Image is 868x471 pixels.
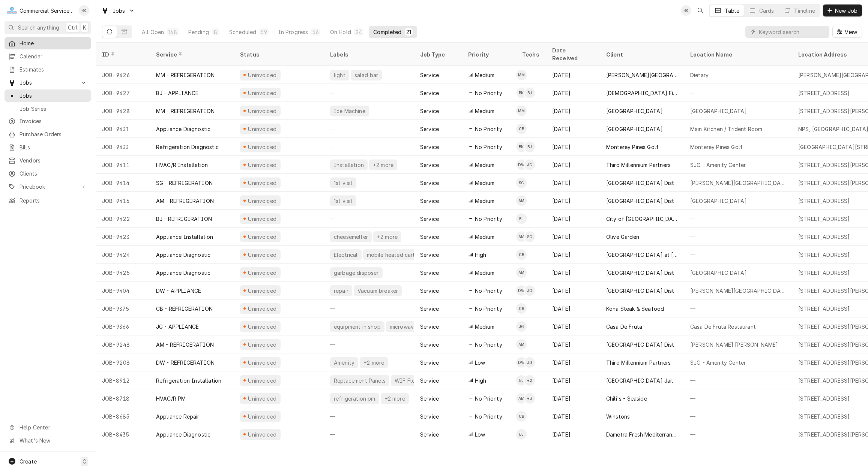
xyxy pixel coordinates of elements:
div: JOB-9366 [96,317,150,335]
div: Carson Bourdet's Avatar [516,249,527,260]
button: Search anythingCtrlK [5,21,91,34]
span: No Priority [475,341,502,349]
div: Uninvoiced [247,179,278,187]
div: [DATE] [546,282,600,300]
div: Carson Bourdet's Avatar [516,303,527,314]
div: BK [79,5,89,16]
span: Pricebook [20,183,76,191]
span: What's New [20,437,87,444]
span: Medium [475,71,494,79]
div: [STREET_ADDRESS] [798,233,850,241]
div: Service [420,287,439,295]
span: Invoices [20,117,87,125]
div: Appliance Diagnostic [156,269,210,277]
div: Service [420,71,439,79]
div: [GEOGRAPHIC_DATA] [606,125,663,133]
div: ID [102,51,143,58]
div: — [684,300,792,317]
div: Audie Murphy's Avatar [516,195,527,206]
div: [DATE] [546,335,600,353]
div: Service [420,197,439,205]
div: [GEOGRAPHIC_DATA] Dist. [606,179,676,187]
div: BJ - APPLIANCE [156,89,198,97]
div: Sebastian Gomez's Avatar [516,177,527,188]
div: Uninvoiced [247,233,278,241]
div: 21 [406,28,411,36]
div: Refrigeration Diagnostic [156,143,219,151]
div: [DATE] [546,228,600,246]
div: Olive Garden [606,233,639,241]
span: No Priority [475,287,502,295]
div: [DATE] [546,210,600,228]
span: Home [20,39,87,47]
a: Go to Jobs [5,76,91,89]
div: +2 more [363,359,385,367]
div: Cards [759,7,774,15]
div: Audie Murphy's Avatar [516,267,527,278]
div: Service [420,305,439,313]
div: Joey Gallegos's Avatar [524,159,535,170]
a: Calendar [5,50,91,63]
div: Monterey Pines Golf [606,143,659,151]
a: Clients [5,167,91,180]
div: JOB-9416 [96,192,150,210]
div: Service [420,233,439,241]
div: Date Received [552,46,593,62]
span: Medium [475,179,494,187]
div: Appliance Diagnostic [156,251,210,259]
div: Scheduled [229,28,256,36]
div: Ice Machine [333,107,366,115]
div: JOB-9427 [96,84,150,102]
a: Home [5,37,91,49]
div: Service [420,215,439,223]
div: JOB-9425 [96,264,150,282]
div: Uninvoiced [247,305,278,313]
div: Service [420,269,439,277]
div: JOB-9424 [96,246,150,264]
div: [DATE] [546,246,600,264]
div: mobile heated cart [366,251,416,259]
div: Carson Bourdet's Avatar [516,124,527,134]
div: — [324,210,414,228]
div: Joey Gallegos's Avatar [516,321,527,332]
span: Calendar [20,52,87,60]
a: Estimates [5,63,91,76]
span: K [83,24,86,31]
div: [DATE] [546,66,600,84]
span: Bills [20,143,87,151]
div: JOB-9426 [96,66,150,84]
div: CB - REFRIGERATION [156,305,213,313]
div: [STREET_ADDRESS] [798,269,850,277]
div: Brian Key's Avatar [681,5,691,16]
a: Go to What's New [5,434,91,447]
div: JG [524,159,535,170]
div: Uninvoiced [247,161,278,169]
div: DW [516,285,527,296]
span: Reports [20,197,87,204]
button: Open search [694,4,706,16]
div: JG [516,321,527,332]
div: Commercial Service Co.'s Avatar [7,5,17,16]
div: Service [420,125,439,133]
div: JG - APPLIANCE [156,323,199,331]
div: Installation [333,161,365,169]
div: [DATE] [546,317,600,335]
span: Medium [475,107,494,115]
div: JOB-9428 [96,102,150,120]
span: Jobs [20,79,76,86]
div: Uninvoiced [247,251,278,259]
div: [DATE] [546,300,600,317]
span: View [843,28,859,36]
div: Joey Gallegos's Avatar [524,285,535,296]
div: [GEOGRAPHIC_DATA] Dist. [606,341,676,349]
div: Labels [330,51,408,58]
div: BK [516,88,527,98]
div: Vacuum breaker [357,287,399,295]
div: cheesemelter [333,233,369,241]
span: Jobs [113,7,125,15]
span: No Priority [475,125,502,133]
span: Estimates [20,66,87,73]
div: BJ [516,213,527,224]
div: Kona Steak & Seafood [606,305,664,313]
div: Sebastian Gomez's Avatar [524,231,535,242]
